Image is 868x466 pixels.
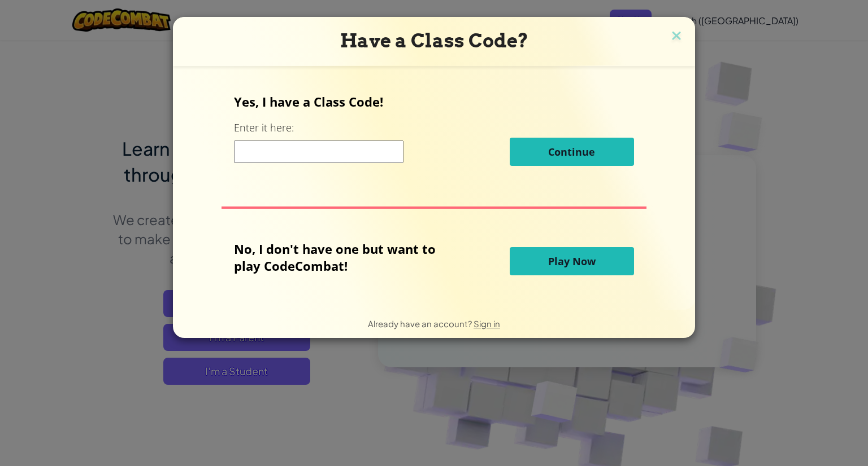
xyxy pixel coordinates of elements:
[234,240,453,274] p: No, I don't have one but want to play CodeCombat!
[548,145,595,159] span: Continue
[234,121,294,135] label: Enter it here:
[234,93,633,110] p: Yes, I have a Class Code!
[474,318,500,329] a: Sign in
[510,247,634,275] button: Play Now
[340,29,528,52] span: Have a Class Code?
[669,28,684,45] img: close icon
[368,318,474,329] span: Already have an account?
[510,138,634,166] button: Continue
[548,254,596,268] span: Play Now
